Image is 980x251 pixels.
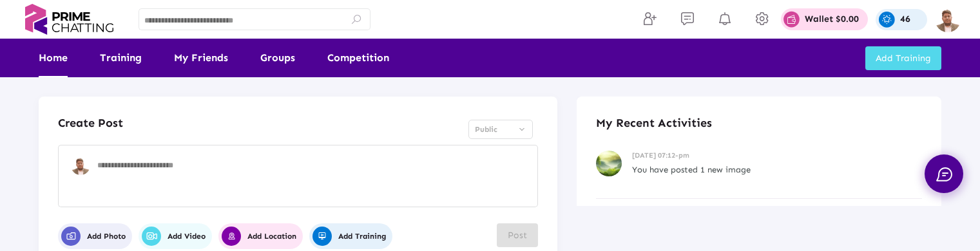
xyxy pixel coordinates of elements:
img: logo [19,4,119,35]
a: Training [100,39,142,77]
p: You have posted 1 new image [632,163,922,177]
button: Add Training [309,223,392,249]
span: Add Video [142,227,206,246]
iframe: chat widget [926,200,967,238]
iframe: chat widget [742,1,967,188]
button: Post [497,223,538,247]
h4: Create Post [58,116,123,130]
a: Home [39,39,68,77]
h6: [DATE] 07:12-pm [632,151,922,160]
span: Post [508,230,527,241]
a: My Friends [174,39,228,77]
button: Add Location [218,223,303,249]
button: Add Video [139,223,212,249]
span: Public [475,125,497,134]
img: recent-activities-img [596,151,622,176]
span: Add Photo [61,227,126,246]
img: user-profile [71,156,90,175]
span: Add Training [312,227,386,246]
mat-select: Select Privacy [468,120,533,139]
h4: My Recent Activities [596,116,922,130]
button: Add Photo [58,223,132,249]
span: Add Location [222,227,296,246]
iframe: chat widget [742,203,967,232]
a: Competition [327,39,389,77]
a: Groups [260,39,295,77]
